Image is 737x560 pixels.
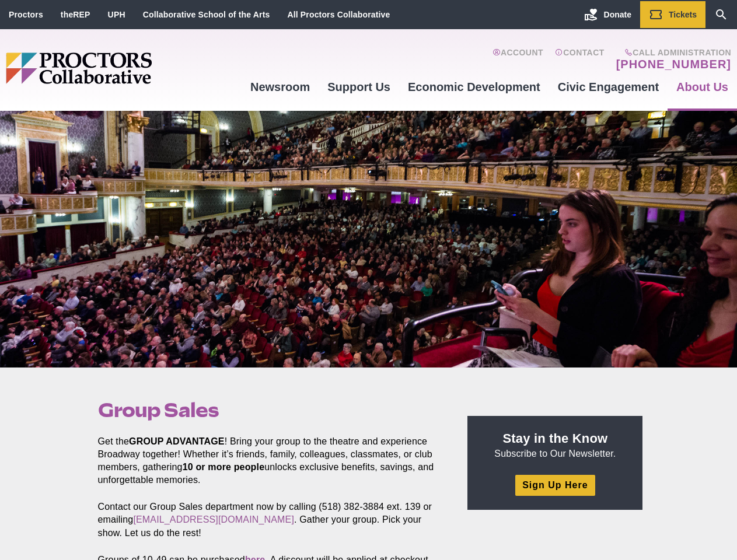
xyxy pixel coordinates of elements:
[616,57,731,71] a: [PHONE_NUMBER]
[515,475,595,495] a: Sign Up Here
[129,436,225,446] strong: GROUP ADVANTAGE
[575,1,640,28] a: Donate
[242,71,319,103] a: Newsroom
[549,71,668,103] a: Civic Engagement
[9,10,43,19] a: Proctors
[668,71,737,103] a: About Us
[287,10,390,19] a: All Proctors Collaborative
[613,48,731,57] span: Call Administration
[399,71,549,103] a: Economic Development
[133,514,294,524] a: [EMAIL_ADDRESS][DOMAIN_NAME]
[183,462,265,472] strong: 10 or more people
[6,52,242,84] img: Proctors logo
[555,48,605,71] a: Contact
[604,10,631,19] span: Donate
[493,48,543,71] a: Account
[98,399,441,421] h1: Group Sales
[503,431,608,446] strong: Stay in the Know
[705,1,737,28] a: Search
[481,430,628,460] p: Subscribe to Our Newsletter.
[640,1,705,28] a: Tickets
[143,10,270,19] a: Collaborative School of the Arts
[98,435,441,487] p: Get the ! Bring your group to the theatre and experience Broadway together! Whether it’s friends,...
[319,71,399,103] a: Support Us
[669,10,697,19] span: Tickets
[98,501,441,539] p: Contact our Group Sales department now by calling (518) 382-3884 ext. 139 or emailing . Gather yo...
[108,10,125,19] a: UPH
[61,10,90,19] a: theREP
